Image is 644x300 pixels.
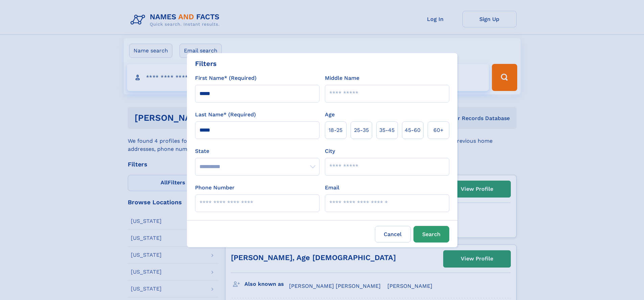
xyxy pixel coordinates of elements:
label: Middle Name [325,74,359,82]
label: First Name* (Required) [195,74,257,82]
label: Last Name* (Required) [195,111,256,119]
div: Filters [195,59,217,69]
label: State [195,147,319,155]
label: Age [325,111,335,119]
span: 25‑35 [354,126,369,134]
label: Phone Number [195,184,235,192]
label: Cancel [375,226,411,243]
button: Search [413,226,449,243]
span: 18‑25 [329,126,342,134]
span: 60+ [433,126,444,134]
span: 45‑60 [405,126,421,134]
span: 35‑45 [379,126,395,134]
label: City [325,147,335,155]
label: Email [325,184,339,192]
